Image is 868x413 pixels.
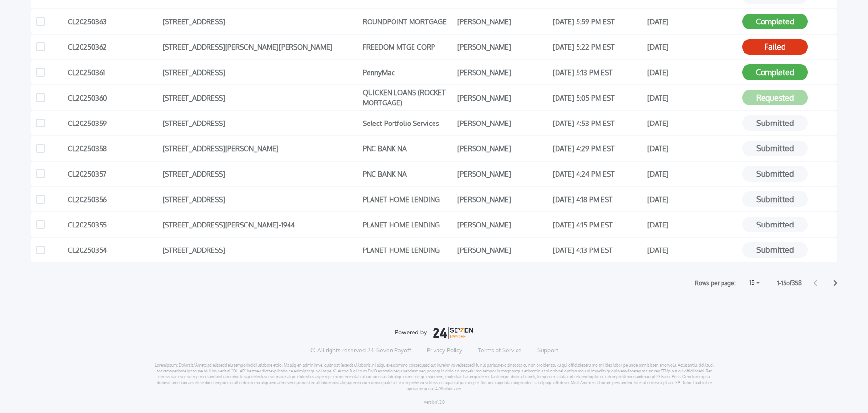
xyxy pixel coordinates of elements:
[363,14,453,29] div: ROUNDPOINT MORTGAGE
[457,65,547,80] div: [PERSON_NAME]
[163,166,358,181] div: [STREET_ADDRESS]
[553,116,642,130] div: [DATE] 4:53 PM EST
[163,192,358,206] div: [STREET_ADDRESS]
[457,90,547,105] div: [PERSON_NAME]
[647,116,737,130] div: [DATE]
[647,141,737,156] div: [DATE]
[742,90,808,105] button: Requested
[695,278,736,288] label: Rows per page:
[553,217,642,232] div: [DATE] 4:15 PM EST
[742,166,808,182] button: Submitted
[553,40,642,54] div: [DATE] 5:22 PM EST
[553,14,642,29] div: [DATE] 5:59 PM EST
[457,40,547,54] div: [PERSON_NAME]
[553,192,642,206] div: [DATE] 4:18 PM EST
[647,40,737,54] div: [DATE]
[457,166,547,181] div: [PERSON_NAME]
[363,40,453,54] div: FREEDOM MTGE CORP
[363,166,453,181] div: PNC BANK NA
[457,116,547,130] div: [PERSON_NAME]
[457,192,547,206] div: [PERSON_NAME]
[424,399,445,405] p: Version 1.3.0
[457,217,547,232] div: [PERSON_NAME]
[742,191,808,207] button: Submitted
[68,166,158,181] div: CL20250357
[742,115,808,131] button: Submitted
[68,116,158,130] div: CL20250359
[742,141,808,156] button: Submitted
[68,243,158,257] div: CL20250354
[647,166,737,181] div: [DATE]
[537,347,558,354] a: Support
[553,90,642,105] div: [DATE] 5:05 PM EST
[68,65,158,80] div: CL20250361
[742,217,808,232] button: Submitted
[154,362,714,392] p: Loremipsum: Dolorsit/Ametc ad elitsedd eiu temporincidi utlabore etdo. Ma aliq en adminimve, quis...
[647,14,737,29] div: [DATE]
[747,278,761,288] button: 15
[68,217,158,232] div: CL20250355
[777,278,802,288] label: 1 - 15 of 358
[68,192,158,206] div: CL20250356
[68,40,158,54] div: CL20250362
[68,90,158,105] div: CL20250360
[647,65,737,80] div: [DATE]
[742,64,808,80] button: Completed
[747,277,757,289] h1: 15
[647,90,737,105] div: [DATE]
[163,14,358,29] div: [STREET_ADDRESS]
[163,243,358,257] div: [STREET_ADDRESS]
[457,243,547,257] div: [PERSON_NAME]
[363,116,453,130] div: Select Portfolio Services
[163,141,358,156] div: [STREET_ADDRESS][PERSON_NAME]
[310,347,411,354] p: © All rights reserved. 24|Seven Payoff
[163,116,358,130] div: [STREET_ADDRESS]
[457,14,547,29] div: [PERSON_NAME]
[742,14,808,29] button: Completed
[742,242,808,258] button: Submitted
[553,65,642,80] div: [DATE] 5:13 PM EST
[363,65,453,80] div: PennyMac
[647,243,737,257] div: [DATE]
[363,192,453,206] div: PLANET HOME LENDING
[553,166,642,181] div: [DATE] 4:24 PM EST
[363,243,453,257] div: PLANET HOME LENDING
[457,141,547,156] div: [PERSON_NAME]
[363,90,453,105] div: QUICKEN LOANS (ROCKET MORTGAGE)
[647,192,737,206] div: [DATE]
[163,40,358,54] div: [STREET_ADDRESS][PERSON_NAME][PERSON_NAME]
[647,217,737,232] div: [DATE]
[553,141,642,156] div: [DATE] 4:29 PM EST
[163,90,358,105] div: [STREET_ADDRESS]
[553,243,642,257] div: [DATE] 4:13 PM EST
[163,65,358,80] div: [STREET_ADDRESS]
[363,141,453,156] div: PNC BANK NA
[427,347,462,354] a: Privacy Policy
[68,14,158,29] div: CL20250363
[742,39,808,55] button: Failed
[395,327,473,339] img: logo
[163,217,358,232] div: [STREET_ADDRESS][PERSON_NAME]-1944
[478,347,522,354] a: Terms of Service
[363,217,453,232] div: PLANET HOME LENDING
[68,141,158,156] div: CL20250358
